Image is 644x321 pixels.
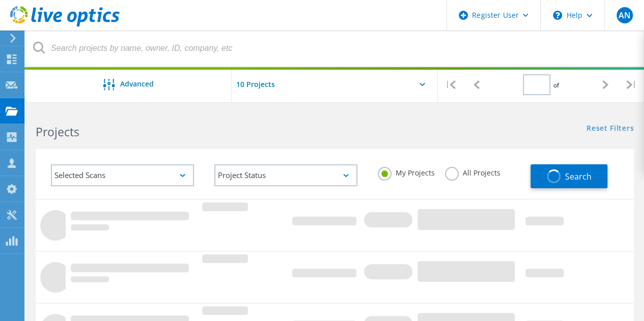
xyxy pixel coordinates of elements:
[586,125,634,133] a: Reset Filters
[553,11,562,20] svg: \n
[10,21,120,28] a: Live Optics Dashboard
[214,164,357,186] div: Project Status
[565,171,591,182] span: Search
[553,81,558,90] span: of
[530,164,607,188] button: Search
[36,124,79,140] b: Projects
[618,11,630,19] span: AN
[51,164,194,186] div: Selected Scans
[438,67,464,103] div: |
[120,80,154,87] span: Advanced
[618,67,644,103] div: |
[378,167,435,177] label: My Projects
[445,167,500,177] label: All Projects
